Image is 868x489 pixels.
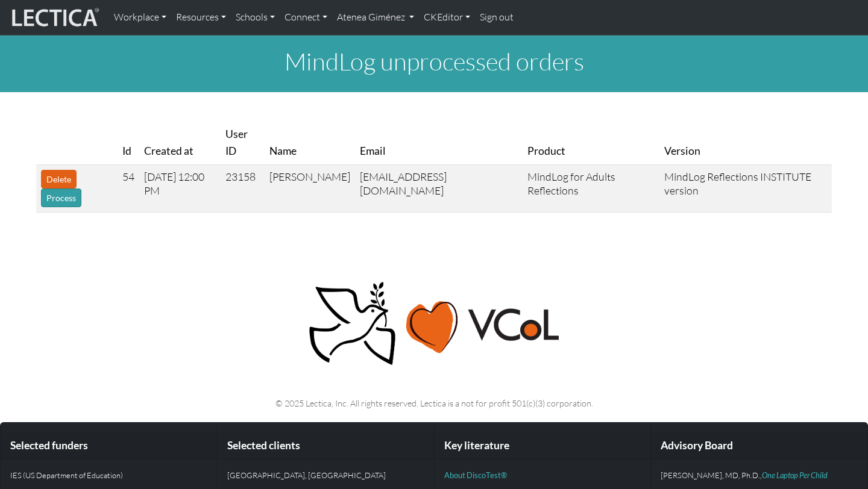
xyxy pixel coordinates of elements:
div: Advisory Board [651,432,867,459]
th: Created at [139,121,221,165]
button: Delete [41,170,77,188]
a: CKEditor [419,5,475,30]
div: Key literature [435,432,651,459]
p: [PERSON_NAME], MD, Ph.D., [661,469,858,481]
div: Selected funders [1,432,217,459]
th: User ID [221,121,265,165]
img: lecticalive [9,6,99,29]
td: 54 [118,165,139,213]
a: Resources [171,5,231,30]
a: Schools [231,5,280,30]
a: Connect [280,5,332,30]
button: Process [41,188,81,207]
th: Email [355,121,523,165]
th: Name [265,121,355,165]
td: [EMAIL_ADDRESS][DOMAIN_NAME] [355,165,523,213]
p: IES (US Department of Education) [10,469,207,481]
a: About DiscoTest® [444,470,507,480]
td: [DATE] 12:00 PM [139,165,221,213]
td: MindLog for Adults Reflections [523,165,659,213]
a: Atenea Giménez [332,5,419,30]
a: Workplace [109,5,171,30]
td: 23158 [221,165,265,213]
img: Peace, love, VCoL [305,280,563,367]
p: [GEOGRAPHIC_DATA], [GEOGRAPHIC_DATA] [227,469,424,481]
p: © 2025 Lectica, Inc. All rights reserved. Lectica is a not for profit 501(c)(3) corporation. [43,396,825,410]
th: Product [523,121,659,165]
a: Sign out [475,5,518,30]
td: [PERSON_NAME] [265,165,355,213]
th: Version [659,121,832,165]
td: MindLog Reflections INSTITUTE version [659,165,832,213]
div: Selected clients [218,432,434,459]
th: Id [118,121,139,165]
a: One Laptop Per Child [762,470,828,480]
